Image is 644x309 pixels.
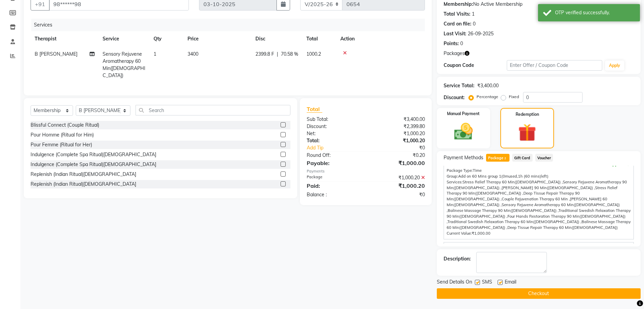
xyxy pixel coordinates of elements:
span: Couple Rejuvenation Therapy 60 Min , [502,197,570,201]
span: Voucher [535,154,553,162]
div: 0 [473,20,476,28]
div: Pour Homme (Ritual for Him) [31,131,94,139]
span: 2399.8 F [255,51,274,58]
div: ₹1,000.20 [366,174,430,181]
label: Fixed [509,94,519,100]
div: OTP verified successfully. [555,9,635,16]
div: Sub Total: [302,116,366,123]
span: used, left) [458,174,549,179]
span: Group: [447,174,458,179]
div: ₹3,400.00 [366,116,430,123]
div: ₹3,400.00 [477,82,499,89]
span: Sensory Rejuvene Aromatherapy 60 Min([DEMOGRAPHIC_DATA]) [103,51,145,78]
div: Total: [302,137,366,144]
span: Send Details On [437,278,472,287]
span: | [277,51,278,58]
span: SMS [482,278,492,287]
div: Payments [307,168,425,174]
th: Qty [149,31,183,47]
label: Redemption [516,111,539,117]
span: Package Type: [447,168,473,173]
th: Service [99,31,149,47]
img: _cash.svg [448,121,478,142]
span: Package [486,154,509,162]
span: Gift Card [512,154,533,162]
span: Total [307,106,322,113]
th: Price [183,31,251,47]
span: Stress Relief Therapy 60 Min([DEMOGRAPHIC_DATA]) , [463,180,563,184]
div: Replenish (Indian Ritual)[DEMOGRAPHIC_DATA] [31,171,136,178]
span: 1000.2 [306,51,321,57]
div: Coupon Code [444,62,507,69]
div: Membership: [444,1,473,8]
span: (0m [501,174,508,179]
div: Net: [302,130,366,137]
span: B [PERSON_NAME] [35,51,77,57]
label: Percentage [477,94,498,100]
div: 26-09-2025 [468,30,494,37]
label: Manual Payment [447,111,480,117]
div: Payable: [302,159,366,167]
span: [PERSON_NAME] 60 Min([DEMOGRAPHIC_DATA]) , [447,197,607,207]
span: Traditional Swedish Relaxation Therapy 90 Min([DEMOGRAPHIC_DATA]) , [447,208,631,219]
div: Description: [444,255,471,262]
div: Blissful Connect (Couple Ritual) [31,122,99,129]
span: Sensory Rejuvene Aromatherapy 60 Min([DEMOGRAPHIC_DATA]) , [447,202,620,213]
a: Add Tip [302,144,376,151]
span: Current Value: [447,231,472,236]
span: Four Hands Restoration Therapy 90 Min([DEMOGRAPHIC_DATA]) , [447,214,626,224]
div: ₹2,399.80 [366,123,430,130]
div: Discount: [444,94,465,101]
span: Add on 60 Mins group 1 [458,174,501,179]
span: Email [505,278,516,287]
div: Card on file: [444,20,471,28]
button: Checkout [437,288,641,299]
div: Round Off: [302,152,366,159]
div: ₹1,000.00 [366,159,430,167]
span: 1h (60 mins) [518,174,541,179]
div: Total Visits: [444,11,470,18]
div: Services [31,19,430,31]
input: Enter Offer / Coupon Code [507,60,602,71]
div: Last Visit: [444,30,466,37]
img: _gift.svg [513,122,541,144]
div: Replenish (Indian Ritual)[DEMOGRAPHIC_DATA] [31,181,136,188]
div: ₹0 [376,144,430,151]
span: Deep Tissue Repair Therapy 60 Min([DEMOGRAPHIC_DATA]) [507,225,618,230]
span: 70.58 % [281,51,298,58]
div: Package [302,174,366,181]
input: Search [136,105,290,115]
span: ₹1,000.00 [472,231,490,236]
span: Packages [444,50,465,57]
span: 3400 [187,51,198,57]
span: Sensory Rejuvene Aromatherapy 90 Min([DEMOGRAPHIC_DATA]) , [447,180,627,190]
div: 0 [460,40,463,47]
span: Balinese Massage Therapy 90 Min([DEMOGRAPHIC_DATA]) , [448,208,558,213]
span: [PERSON_NAME] 90 Min([DEMOGRAPHIC_DATA]) , [502,185,595,190]
div: ₹1,000.20 [366,130,430,137]
span: 2 [503,157,507,161]
span: Traditional Swedish Relaxation Therapy 60 Min([DEMOGRAPHIC_DATA]) , [447,219,582,224]
div: 1 [472,11,475,18]
th: Total [302,31,336,47]
div: Paid: [302,182,366,190]
div: Service Total: [444,82,475,89]
div: Indulgence (Complete Spa Ritual)[DEMOGRAPHIC_DATA] [31,151,156,158]
div: Pour Femme (Ritual for Her) [31,141,92,148]
div: Points: [444,40,459,47]
div: ₹1,000.20 [366,137,430,144]
th: Disc [251,31,302,47]
div: ₹0.20 [366,152,430,159]
span: Time [473,168,482,173]
span: 1 [154,51,156,57]
button: Apply [605,60,624,71]
th: Therapist [31,31,99,47]
div: No Active Membership [444,1,634,8]
span: Services: [447,180,463,184]
span: Payment Methods [444,154,483,161]
div: ₹1,000.20 [366,182,430,190]
div: Indulgence (Complete Spa Ritual)[DEMOGRAPHIC_DATA] [31,161,156,168]
th: Action [336,31,425,47]
div: ₹0 [366,191,430,198]
div: Discount: [302,123,366,130]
